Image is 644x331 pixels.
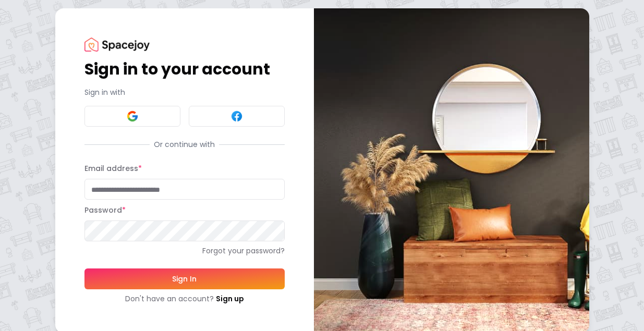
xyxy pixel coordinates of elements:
[126,110,139,122] img: Google signin
[84,246,285,256] a: Forgot your password?
[150,139,219,150] span: Or continue with
[84,163,142,174] label: Email address
[84,87,285,97] p: Sign in with
[216,293,244,304] a: Sign up
[84,268,285,289] button: Sign In
[84,293,285,304] div: Don't have an account?
[84,38,150,52] img: Spacejoy Logo
[84,205,126,215] label: Password
[230,110,243,122] img: Facebook signin
[84,60,285,79] h1: Sign in to your account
